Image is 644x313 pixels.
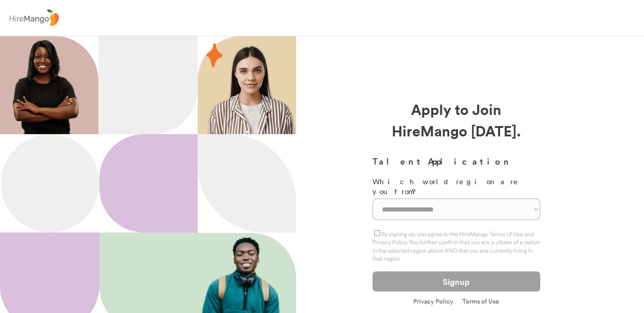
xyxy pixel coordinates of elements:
[7,8,61,29] img: logo%20-%20hiremango%20gray.png
[373,271,540,292] button: Signup
[413,298,453,306] a: Privacy Policy
[373,230,540,262] label: By signing up, you agree to the HireMango Terms of Use and Privacy Policy. You further confirm th...
[462,298,499,305] a: Terms of Use
[2,36,89,134] img: 200x220.png
[373,155,540,168] h3: Talent Application
[1,134,99,233] img: Ellipse%2012
[373,177,540,197] div: Which world region are you from?
[207,45,296,134] img: hispanic%20woman.png
[373,98,540,141] div: Apply to Join HireMango [DATE].
[207,43,223,68] img: 29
